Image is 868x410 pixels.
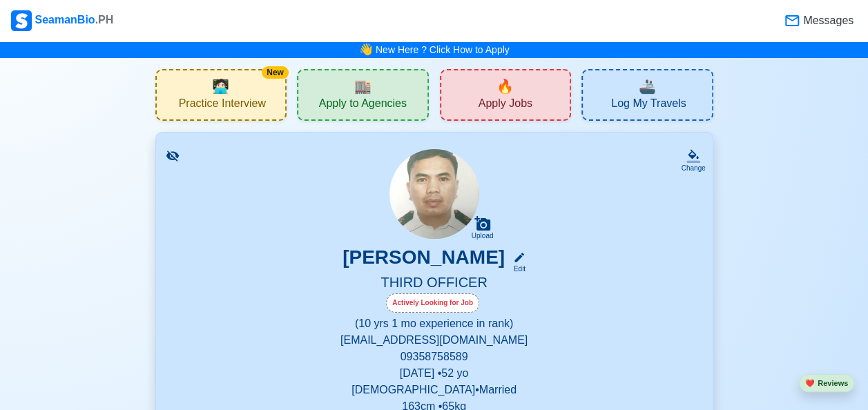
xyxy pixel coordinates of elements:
span: agencies [354,76,372,97]
p: 09358758589 [173,349,696,365]
span: bell [355,39,376,61]
span: travel [639,76,656,97]
span: Messages [800,12,853,29]
h3: [PERSON_NAME] [343,246,505,274]
div: SeamanBio [11,10,113,31]
div: Actively Looking for Job [386,293,479,313]
span: .PH [95,14,114,26]
div: New [262,66,289,79]
a: New Here ? Click How to Apply [376,44,510,55]
p: [DEMOGRAPHIC_DATA] • Married [173,382,696,398]
span: interview [212,76,229,97]
img: Logo [11,10,32,31]
span: Apply to Agencies [319,97,407,114]
p: [DATE] • 52 yo [173,365,696,382]
div: Upload [472,232,494,240]
h5: THIRD OFFICER [173,274,696,293]
span: Apply Jobs [479,97,532,114]
span: Practice Interview [179,97,266,114]
span: new [496,76,514,97]
span: heart [805,379,815,387]
p: [EMAIL_ADDRESS][DOMAIN_NAME] [173,332,696,349]
button: heartReviews [799,374,854,393]
div: Change [681,163,705,173]
span: Log My Travels [611,97,686,114]
p: (10 yrs 1 mo experience in rank) [173,315,696,332]
div: Edit [508,264,525,274]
